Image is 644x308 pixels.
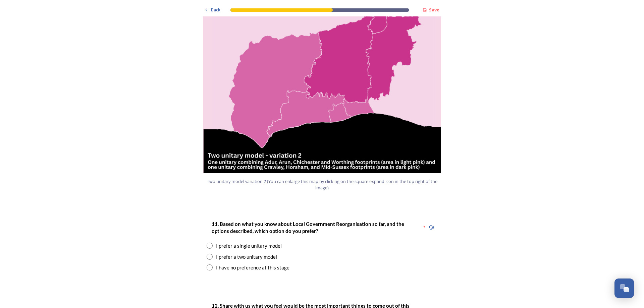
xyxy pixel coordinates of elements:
div: I prefer a two unitary model [216,253,277,261]
strong: 11. Based on what you know about Local Government Reorganisation so far, and the options describe... [212,221,405,234]
strong: Save [429,7,439,13]
span: Back [211,7,220,13]
button: Open Chat [614,279,634,298]
div: I prefer a single unitary model [216,242,282,250]
div: I have no preference at this stage [216,264,289,271]
span: Two unitary model variation 2 (You can enlarge this map by clicking on the square expand icon in ... [206,178,438,191]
